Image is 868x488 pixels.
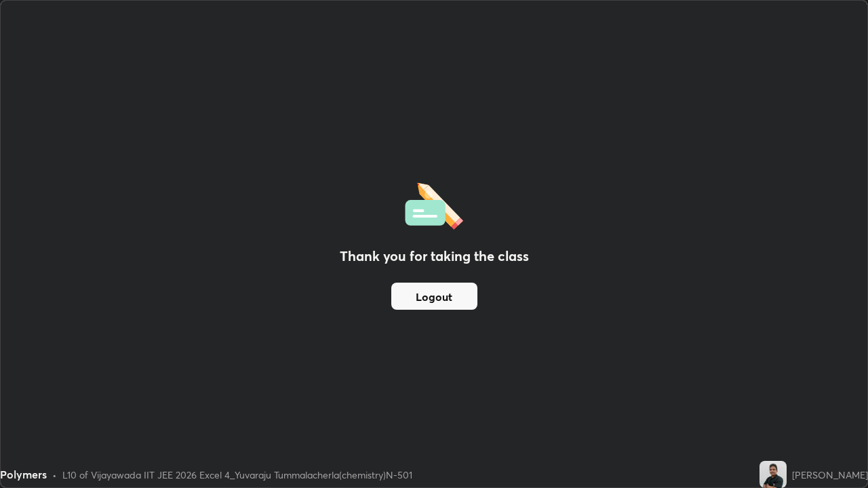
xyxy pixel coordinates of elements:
[391,283,477,310] button: Logout
[759,461,787,488] img: c547916ed39d4cb9837da95068f59e5d.jpg
[52,468,57,482] div: •
[62,468,412,482] div: L10 of Vijayawada IIT JEE 2026 Excel 4_Yuvaraju Tummalacherla(chemistry)N-501
[792,468,868,482] div: [PERSON_NAME]
[340,246,529,266] h2: Thank you for taking the class
[405,178,463,230] img: offlineFeedback.1438e8b3.svg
